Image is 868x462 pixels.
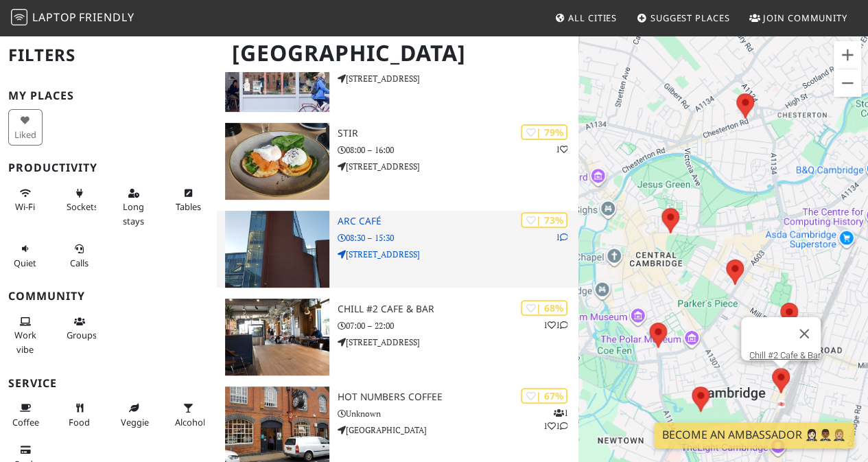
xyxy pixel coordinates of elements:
[117,397,151,433] button: Veggie
[834,41,861,69] button: Zoom in
[650,12,730,24] span: Suggest Places
[221,34,576,72] h1: [GEOGRAPHIC_DATA]
[555,231,567,244] p: 1
[62,397,97,433] button: Food
[171,397,205,433] button: Alcohol
[338,303,578,315] h3: Chill #2 Cafe & Bar
[8,34,209,76] h2: Filters
[543,319,567,332] p: 1 1
[67,200,98,213] span: Power sockets
[217,299,578,376] a: Chill #2 Cafe & Bar | 68% 11 Chill #2 Cafe & Bar 07:00 – 22:00 [STREET_ADDRESS]
[338,248,578,261] p: [STREET_ADDRESS]
[338,128,578,139] h3: Stir
[79,10,134,25] span: Friendly
[568,12,617,24] span: All Cities
[11,9,27,25] img: LaptopFriendly
[62,310,97,347] button: Groups
[217,123,578,200] a: Stir | 79% 1 Stir 08:00 – 16:00 [STREET_ADDRESS]
[543,406,567,432] p: 1 1 1
[338,424,578,437] p: [GEOGRAPHIC_DATA]
[8,182,43,218] button: Wi-Fi
[555,143,567,156] p: 1
[171,182,205,218] button: Tables
[521,388,567,404] div: | 67%
[744,5,853,30] a: Join Community
[631,5,736,30] a: Suggest Places
[338,391,578,403] h3: Hot Numbers Coffee
[8,377,209,390] h3: Service
[62,238,97,274] button: Calls
[32,10,77,25] span: Laptop
[121,416,149,428] span: Veggie
[175,200,200,213] span: Work-friendly tables
[8,397,43,433] button: Coffee
[521,212,567,228] div: | 73%
[14,257,36,269] span: Quiet
[338,231,578,244] p: 08:30 – 15:30
[70,257,89,269] span: Video/audio calls
[123,200,144,227] span: Long stays
[11,6,134,30] a: LaptopFriendly LaptopFriendly
[521,300,567,316] div: | 68%
[338,160,578,173] p: [STREET_ADDRESS]
[788,317,821,350] button: Close
[67,329,97,341] span: Group tables
[338,336,578,349] p: [STREET_ADDRESS]
[549,5,622,30] a: All Cities
[117,182,151,232] button: Long stays
[12,416,39,428] span: Coffee
[8,290,209,303] h3: Community
[763,12,847,24] span: Join Community
[8,310,43,360] button: Work vibe
[8,161,209,174] h3: Productivity
[749,350,821,360] a: Chill #2 Cafe & Bar
[338,319,578,332] p: 07:00 – 22:00
[834,69,861,97] button: Zoom out
[62,182,97,218] button: Sockets
[338,216,578,227] h3: ARC Café
[8,238,43,274] button: Quiet
[8,89,209,102] h3: My Places
[225,299,329,376] img: Chill #2 Cafe & Bar
[521,124,567,140] div: | 79%
[175,416,205,428] span: Alcohol
[217,211,578,288] a: ARC Café | 73% 1 ARC Café 08:30 – 15:30 [STREET_ADDRESS]
[225,211,329,288] img: ARC Café
[338,407,578,420] p: Unknown
[69,416,90,428] span: Food
[338,143,578,157] p: 08:00 – 16:00
[15,200,35,213] span: Stable Wi-Fi
[14,329,36,355] span: People working
[225,123,329,200] img: Stir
